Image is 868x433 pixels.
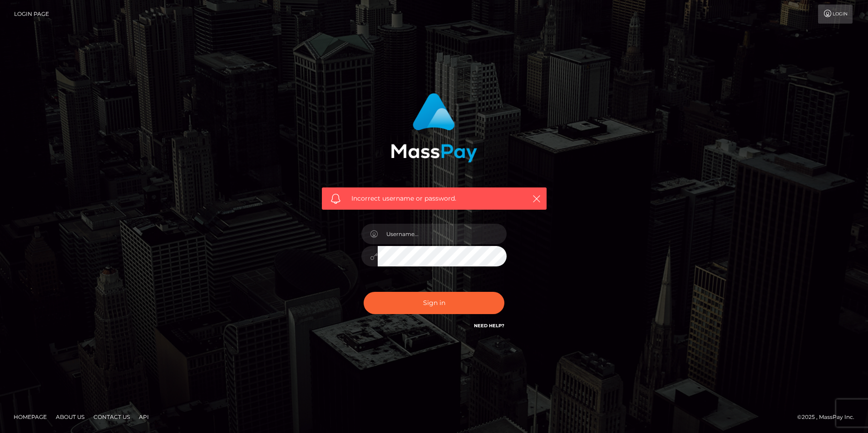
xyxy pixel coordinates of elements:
span: Incorrect username or password. [351,194,517,203]
a: Login Page [14,5,49,24]
img: MassPay Login [391,93,477,162]
a: Need Help? [474,323,504,329]
a: Login [818,5,853,24]
button: Sign in [364,292,504,314]
a: Contact Us [90,410,133,424]
a: API [135,410,153,424]
a: Homepage [10,410,50,424]
input: Username... [378,224,507,244]
div: © 2025 , MassPay Inc. [797,412,861,422]
a: About Us [52,410,88,424]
